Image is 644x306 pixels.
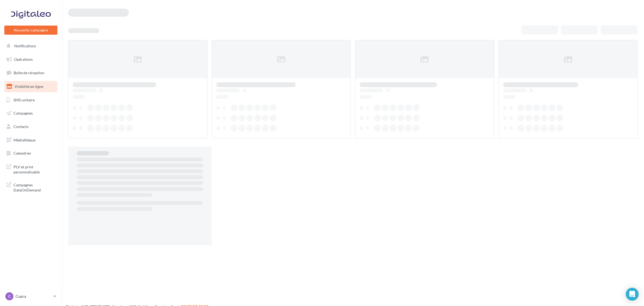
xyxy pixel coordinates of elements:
a: Campagnes DataOnDemand [3,179,58,195]
a: Campagnes [3,108,58,119]
span: PLV et print personnalisable [13,163,55,175]
a: Contacts [3,121,58,132]
a: Médiathèque [3,134,58,146]
a: Opérations [3,54,58,65]
span: C [8,294,11,299]
span: Campagnes DataOnDemand [13,181,55,193]
span: Boîte de réception [14,70,44,75]
span: Médiathèque [13,138,35,142]
span: Opérations [14,57,33,62]
a: SMS unitaire [3,94,58,106]
span: Campagnes [13,111,33,115]
span: Visibilité en ligne [14,84,43,89]
a: Calendrier [3,148,58,159]
span: Contacts [13,124,28,129]
p: Cupra [16,294,51,299]
span: Notifications [14,44,36,48]
a: C Cupra [4,291,57,301]
span: Calendrier [13,151,31,155]
a: Boîte de réception [3,67,58,79]
button: Nouvelle campagne [4,26,57,35]
a: PLV et print personnalisable [3,161,58,177]
div: Open Intercom Messenger [626,288,639,301]
span: SMS unitaire [13,97,35,102]
button: Notifications [3,40,56,52]
a: Visibilité en ligne [3,81,58,92]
